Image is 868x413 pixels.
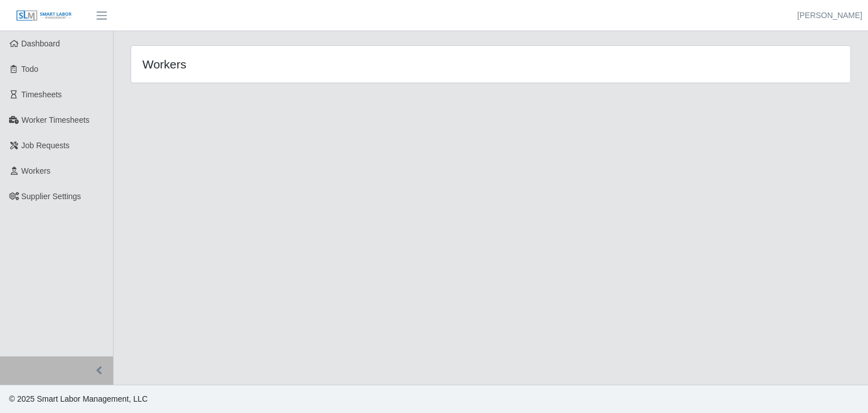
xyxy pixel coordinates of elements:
span: © 2025 Smart Labor Management, LLC [9,394,147,403]
span: Timesheets [21,90,62,99]
span: Worker Timesheets [21,115,89,124]
h4: Workers [142,57,423,71]
span: Supplier Settings [21,192,81,201]
span: Dashboard [21,39,60,48]
span: Job Requests [21,141,70,150]
span: Todo [21,64,38,74]
span: Workers [21,166,51,175]
img: SLM Logo [16,10,72,22]
a: [PERSON_NAME] [797,10,862,21]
